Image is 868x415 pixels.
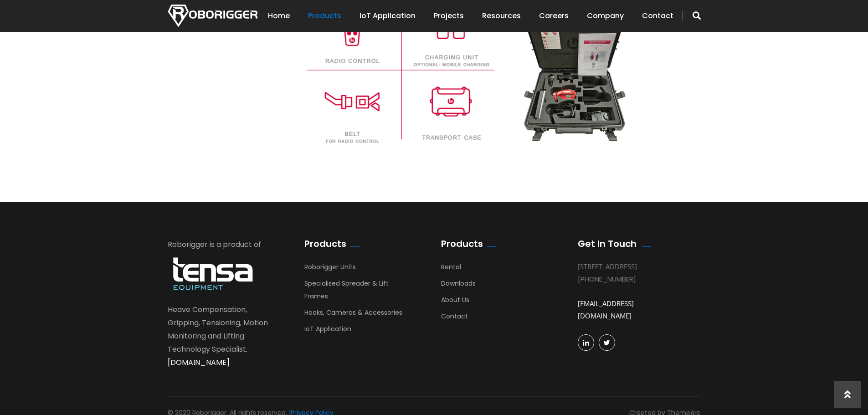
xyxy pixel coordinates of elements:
a: [DOMAIN_NAME] [168,357,230,368]
a: Rental [441,262,461,276]
a: Twitter [599,334,615,351]
a: Contact [441,312,468,325]
a: IoT Application [304,324,351,338]
a: Roborigger Units [304,262,356,276]
div: Roborigger is a product of Heave Compensation, Gripping, Tensioning, Motion Monitoring and Liftin... [168,238,277,369]
a: Company [587,2,624,30]
a: linkedin [578,334,594,351]
a: Contact [642,2,673,30]
a: Projects [434,2,464,30]
div: [STREET_ADDRESS] [578,261,687,273]
a: IoT Application [360,2,416,30]
a: Careers [539,2,569,30]
a: About Us [441,295,469,309]
a: [EMAIL_ADDRESS][DOMAIN_NAME] [578,299,634,320]
h2: Products [441,238,483,249]
h2: Get In Touch [578,238,637,249]
a: Resources [482,2,521,30]
a: Hooks, Cameras & Accessories [304,308,402,322]
a: Products [308,2,341,30]
a: Specialised Spreader & Lift Frames [304,279,389,305]
h2: Products [304,238,346,249]
a: Downloads [441,279,476,292]
div: [PHONE_NUMBER] [578,273,687,285]
a: Home [268,2,290,30]
img: Nortech [168,5,257,27]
